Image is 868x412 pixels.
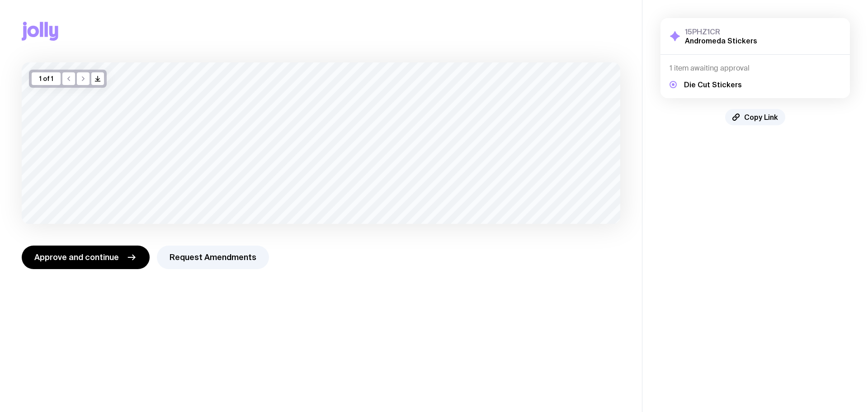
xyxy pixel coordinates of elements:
button: Copy Link [725,109,785,125]
span: Approve and continue [34,252,119,263]
button: Request Amendments [157,246,269,269]
h2: Andromeda Stickers [685,36,757,45]
h3: 15PHZ1CR [685,27,757,36]
button: />/> [91,72,104,85]
h5: Die Cut Stickers [684,80,742,89]
div: 1 of 1 [32,72,61,85]
g: /> /> [95,76,100,81]
span: Copy Link [744,113,778,122]
button: Approve and continue [22,246,150,269]
h4: 1 item awaiting approval [670,64,841,73]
